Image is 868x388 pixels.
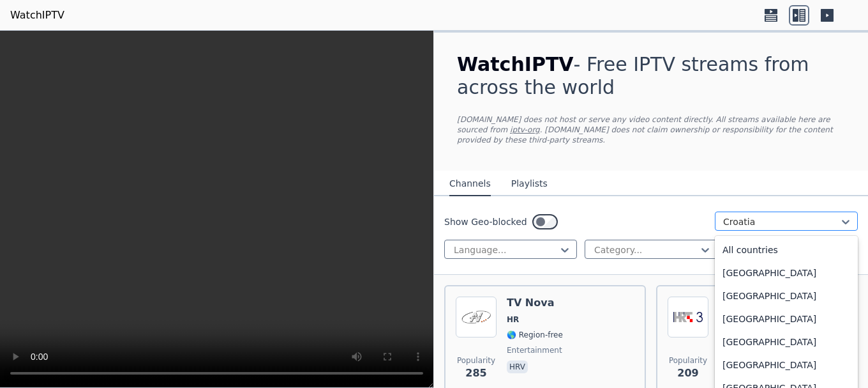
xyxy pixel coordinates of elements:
[449,172,491,196] button: Channels
[507,330,563,340] span: 🌎 Region-free
[677,366,698,381] span: 209
[511,172,548,196] button: Playlists
[507,361,528,373] p: hrv
[457,114,845,145] p: [DOMAIN_NAME] does not host or serve any video content directly. All streams available here are s...
[457,53,574,75] span: WatchIPTV
[457,355,495,366] span: Popularity
[456,297,497,338] img: TV Nova
[444,215,527,228] label: Show Geo-blocked
[715,307,858,330] div: [GEOGRAPHIC_DATA]
[510,125,540,134] a: iptv-org
[457,53,845,99] h1: - Free IPTV streams from across the world
[507,297,563,309] h6: TV Nova
[10,8,64,23] a: WatchIPTV
[715,330,858,353] div: [GEOGRAPHIC_DATA]
[715,353,858,376] div: [GEOGRAPHIC_DATA]
[465,366,486,381] span: 285
[715,261,858,284] div: [GEOGRAPHIC_DATA]
[507,345,562,355] span: entertainment
[715,238,858,261] div: All countries
[668,297,708,338] img: HRT 3
[669,355,707,366] span: Popularity
[715,284,858,307] div: [GEOGRAPHIC_DATA]
[507,314,519,325] span: HR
